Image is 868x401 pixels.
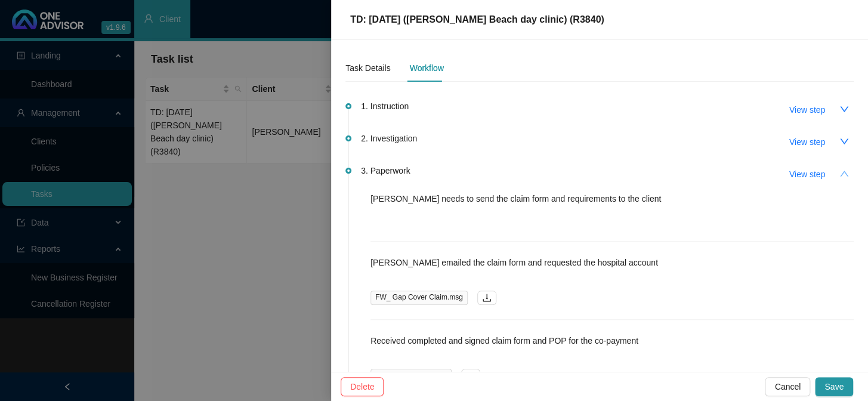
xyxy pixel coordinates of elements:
div: Workflow [409,61,443,75]
p: [PERSON_NAME] emailed the claim form and requested the hospital account [370,256,854,269]
button: Delete [341,377,384,396]
span: View step [789,103,825,116]
button: Cancel [765,377,810,396]
span: co-payment claim.msg [370,369,452,383]
span: FW_ Gap Cover Claim.msg [370,291,468,305]
span: 3. Paperwork [361,164,410,177]
span: View step [789,168,825,181]
span: download [482,293,492,303]
span: 1. Instruction [361,100,409,113]
button: View step [780,132,835,152]
button: View step [780,165,835,184]
span: Delete [350,380,374,393]
span: TD: [DATE] ([PERSON_NAME] Beach day clinic) (R3840) [350,14,604,24]
span: down [839,104,849,114]
span: View step [789,135,825,149]
button: View step [780,100,835,119]
span: down [839,137,849,146]
p: Received completed and signed claim form and POP for the co-payment [370,334,854,347]
span: 2. Investigation [361,132,417,145]
span: download [466,371,475,381]
span: Cancel [774,380,801,393]
p: [PERSON_NAME] needs to send the claim form and requirements to the client [370,192,854,205]
button: Save [815,377,853,396]
span: Save [824,380,844,393]
div: Task Details [345,61,390,75]
span: up [839,169,849,178]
